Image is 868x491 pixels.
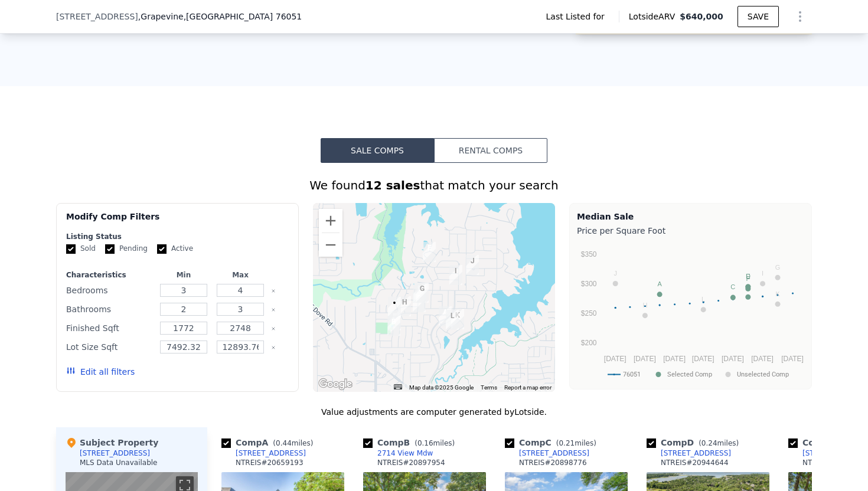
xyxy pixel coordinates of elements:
[413,283,426,303] div: 2818 Summit Ridge St
[66,301,153,317] div: Bathrooms
[446,310,459,330] div: 2706 Pin Oak Dr
[746,275,750,282] text: F
[559,439,575,447] span: 0.21
[80,449,150,458] div: [STREET_ADDRESS]
[680,12,723,21] span: $640,000
[66,244,96,254] label: Sold
[505,437,601,449] div: Comp C
[319,209,342,233] button: Zoom in
[56,11,138,22] span: [STREET_ADDRESS]
[623,371,641,379] text: 76051
[214,270,266,280] div: Max
[158,270,210,280] div: Min
[363,437,459,449] div: Comp B
[434,138,547,163] button: Rental Comps
[66,211,289,232] div: Modify Comp Filters
[577,239,804,387] div: A chart.
[377,458,445,467] div: NTREIS # 20897954
[56,406,812,418] div: Value adjustments are computer generated by Lotside .
[417,439,433,447] span: 0.16
[221,437,318,449] div: Comp A
[751,355,774,363] text: [DATE]
[519,458,587,467] div: NTREIS # 20898776
[581,280,597,288] text: $300
[319,233,342,257] button: Zoom out
[271,289,276,293] button: Clear
[546,11,609,22] span: Last Listed for
[642,302,647,309] text: H
[276,439,292,447] span: 0.44
[519,449,589,458] div: [STREET_ADDRESS]
[614,270,617,277] text: J
[577,211,804,222] div: Median Sale
[105,244,115,254] input: Pending
[505,449,589,458] a: [STREET_ADDRESS]
[581,339,597,347] text: $200
[66,244,76,254] input: Sold
[661,449,731,458] div: [STREET_ADDRESS]
[481,384,497,391] a: Terms (opens in new tab)
[701,439,717,447] span: 0.24
[762,270,763,277] text: I
[694,439,743,447] span: ( miles)
[271,326,276,331] button: Clear
[271,345,276,350] button: Clear
[394,384,402,389] button: Keyboard shortcuts
[236,449,306,458] div: [STREET_ADDRESS]
[388,297,401,317] div: 3012 Sweet Briar St
[184,12,302,21] span: , [GEOGRAPHIC_DATA] 76051
[66,339,153,355] div: Lot Size Sqft
[663,355,686,363] text: [DATE]
[66,232,289,241] div: Listing Status
[581,250,597,258] text: $350
[661,458,729,467] div: NTREIS # 20944644
[738,6,779,27] button: SAVE
[268,439,318,447] span: ( miles)
[321,138,434,163] button: Sale Comps
[366,178,420,192] strong: 12 sales
[577,222,804,239] div: Price per Square Foot
[157,244,167,254] input: Active
[316,377,355,392] img: Google
[416,283,429,303] div: 2925 Kimberly Dr
[221,449,306,458] a: [STREET_ADDRESS]
[451,309,464,329] div: 2713 Indian Oak Dr
[66,437,158,449] div: Subject Property
[629,11,680,22] span: Lotside ARV
[388,310,401,330] div: 2720 View Mdw
[56,177,812,194] div: We found that match your search
[409,384,474,391] span: Map data ©2025 Google
[667,371,712,379] text: Selected Comp
[66,282,153,299] div: Bedrooms
[410,439,459,447] span: ( miles)
[316,377,355,392] a: Open this area in Google Maps (opens a new window)
[387,316,400,336] div: 2714 View Mdw
[722,355,744,363] text: [DATE]
[466,255,479,275] div: 2310 Brookcrest Ln
[105,244,148,254] label: Pending
[746,283,750,290] text: B
[363,449,433,458] a: 2714 View Mdw
[504,384,552,391] a: Report a map error
[271,307,276,312] button: Clear
[423,242,436,262] div: 3411 Red Bird Ln
[775,264,781,271] text: G
[730,284,735,291] text: C
[647,437,743,449] div: Comp D
[138,11,302,22] span: , Grapevine
[647,449,731,458] a: [STREET_ADDRESS]
[413,292,426,312] div: 2736 Summit Ridge St
[604,355,626,363] text: [DATE]
[398,296,411,316] div: 2937 Sweet Briar St
[775,290,780,297] text: K
[788,5,812,28] button: Show Options
[439,306,452,326] div: 2726 Hidden Lake Dr
[581,309,597,317] text: $250
[80,458,158,467] div: MLS Data Unavailable
[377,449,433,458] div: 2714 View Mdw
[66,320,153,336] div: Finished Sqft
[746,273,750,280] text: E
[634,355,656,363] text: [DATE]
[236,458,304,467] div: NTREIS # 20659193
[737,371,789,379] text: Unselected Comp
